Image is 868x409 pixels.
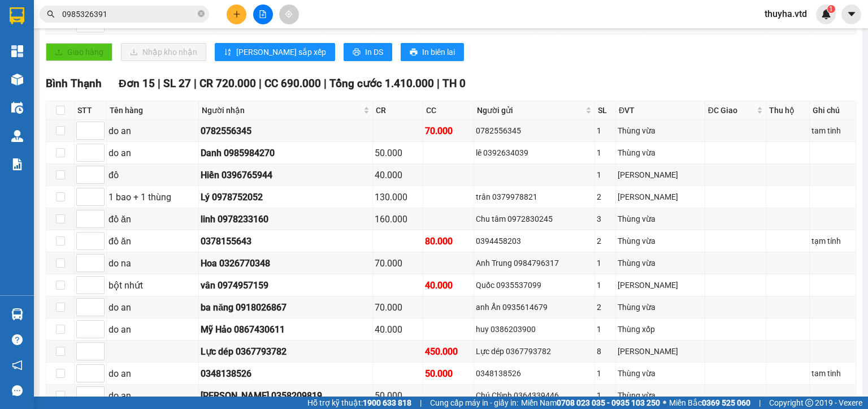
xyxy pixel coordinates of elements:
[108,212,197,226] div: đồ ăn
[108,322,197,337] div: do an
[12,360,23,371] span: notification
[618,124,703,137] div: Thùng vừa
[618,235,703,247] div: Thùng vừa
[108,367,197,381] div: do an
[430,397,518,409] span: Cung cấp máy in - giấy in:
[829,5,833,13] span: 1
[410,48,418,57] span: printer
[597,279,614,291] div: 1
[215,43,335,61] button: sort-ascending[PERSON_NAME] sắp xếp
[597,345,614,358] div: 8
[108,146,197,160] div: do an
[163,77,191,90] span: SL 27
[841,5,861,24] button: caret-down
[201,345,370,359] div: Lực dép 0367793782
[375,322,422,337] div: 40.000
[201,234,370,248] div: 0378155643
[476,257,592,269] div: Anh Trung 0984796317
[375,256,422,270] div: 70.000
[847,9,857,19] span: caret-down
[476,191,592,203] div: trân 0379978821
[476,124,592,137] div: 0782556345
[616,101,705,120] th: ĐVT
[597,213,614,225] div: 3
[307,397,411,409] span: Hỗ trợ kỹ thuật:
[618,301,703,313] div: Thùng vừa
[766,101,810,120] th: Thu hộ
[597,367,614,380] div: 1
[476,147,592,159] div: lê 0392634039
[363,398,411,407] strong: 1900 633 818
[618,191,703,203] div: [PERSON_NAME]
[425,278,472,292] div: 40.000
[107,101,199,120] th: Tên hàng
[425,367,472,381] div: 50.000
[557,398,660,407] strong: 0708 023 035 - 0935 103 250
[425,234,472,248] div: 80.000
[476,389,592,402] div: Chú Chỉnh 0364339446
[201,190,370,204] div: Lý 0978752052
[597,124,614,137] div: 1
[46,43,112,61] button: uploadGiao hàng
[12,334,23,345] span: question-circle
[233,10,241,18] span: plus
[420,397,422,409] span: |
[75,101,107,120] th: STT
[476,235,592,247] div: 0394458203
[201,367,370,381] div: 0348138526
[437,77,440,90] span: |
[227,5,246,24] button: plus
[708,104,754,117] span: ĐC Giao
[375,190,422,204] div: 130.000
[595,101,616,120] th: SL
[810,101,856,120] th: Ghi chú
[236,46,326,58] span: [PERSON_NAME] sắp xếp
[329,77,434,90] span: Tổng cước 1.410.000
[618,147,703,159] div: Thùng vừa
[201,389,370,403] div: [PERSON_NAME] 0358209819
[62,8,196,20] input: Tìm tên, số ĐT hoặc mã đơn
[423,101,474,120] th: CC
[521,397,660,409] span: Miền Nam
[597,235,614,247] div: 2
[108,256,197,270] div: do na
[618,279,703,291] div: [PERSON_NAME]
[108,168,197,182] div: đồ
[827,5,835,13] sup: 1
[597,301,614,313] div: 2
[285,10,293,18] span: aim
[477,104,583,117] span: Người gửi
[202,104,361,117] span: Người nhận
[663,401,666,405] span: ⚪️
[375,168,422,182] div: 40.000
[253,5,273,24] button: file-add
[10,7,24,24] img: logo-vxr
[618,213,703,225] div: Thùng vừa
[121,43,206,61] button: downloadNhập kho nhận
[198,9,205,20] span: close-circle
[476,345,592,358] div: Lực dép 0367793782
[597,389,614,402] div: 1
[198,10,205,17] span: close-circle
[201,146,370,160] div: Danh 0985984270
[201,322,370,337] div: Mỹ Hảo 0867430611
[669,397,750,409] span: Miền Bắc
[47,10,55,18] span: search
[11,74,23,85] img: warehouse-icon
[324,77,327,90] span: |
[365,46,383,58] span: In DS
[108,278,197,292] div: bột nhứt
[375,300,422,315] div: 70.000
[805,399,813,407] span: copyright
[108,190,197,204] div: 1 bao + 1 thùng
[422,46,455,58] span: In biên lai
[201,300,370,315] div: ba năng 0918026867
[108,389,197,403] div: do an
[618,169,703,181] div: [PERSON_NAME]
[597,147,614,159] div: 1
[476,279,592,291] div: Quốc 0935537099
[375,212,422,226] div: 160.000
[476,301,592,313] div: anh Ẩn 0935614679
[119,77,155,90] span: Đơn 15
[597,323,614,335] div: 1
